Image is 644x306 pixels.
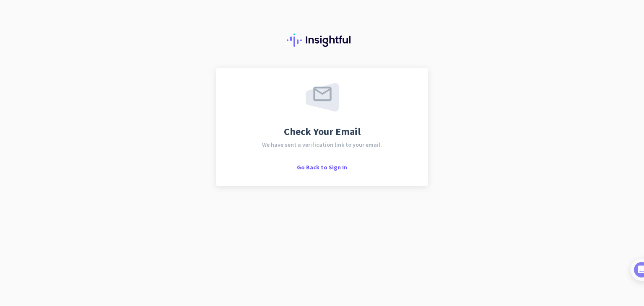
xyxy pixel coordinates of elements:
[297,163,347,171] span: Go Back to Sign In
[287,34,357,47] img: Insightful
[262,142,382,148] span: We have sent a verification link to your email.
[306,83,339,112] img: email-sent
[284,127,361,137] span: Check Your Email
